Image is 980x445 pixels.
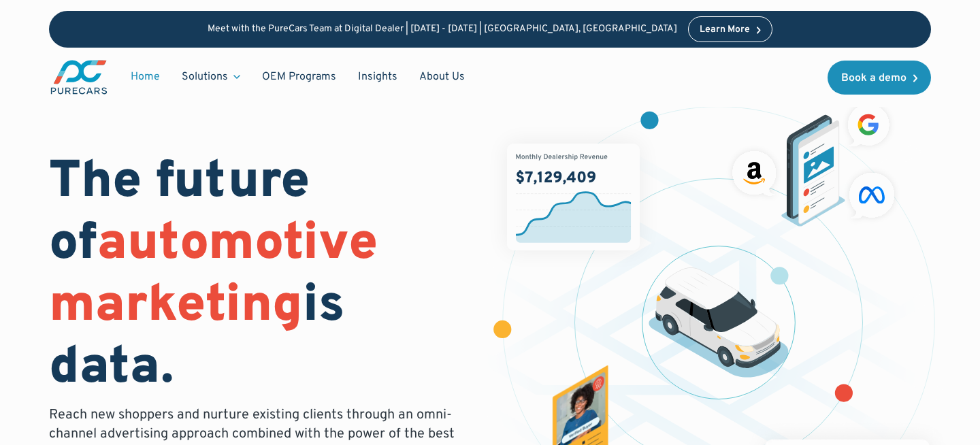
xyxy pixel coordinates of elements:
a: About Us [408,64,476,90]
div: Learn More [700,25,750,35]
img: illustration of a vehicle [649,267,789,378]
div: Solutions [182,69,228,84]
a: OEM Programs [251,64,347,90]
img: ads on social media and advertising partners [726,98,901,227]
h1: The future of is data. [49,152,474,401]
a: Home [120,64,171,90]
span: automotive marketing [49,212,378,340]
a: Insights [347,64,408,90]
div: Solutions [171,64,251,90]
p: Meet with the PureCars Team at Digital Dealer | [DATE] - [DATE] | [GEOGRAPHIC_DATA], [GEOGRAPHIC_... [208,24,677,35]
img: chart showing monthly dealership revenue of $7m [507,144,640,250]
img: purecars logo [49,59,109,96]
div: Book a demo [841,73,906,84]
a: Book a demo [828,61,931,95]
a: main [49,59,109,96]
a: Learn More [688,16,772,42]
